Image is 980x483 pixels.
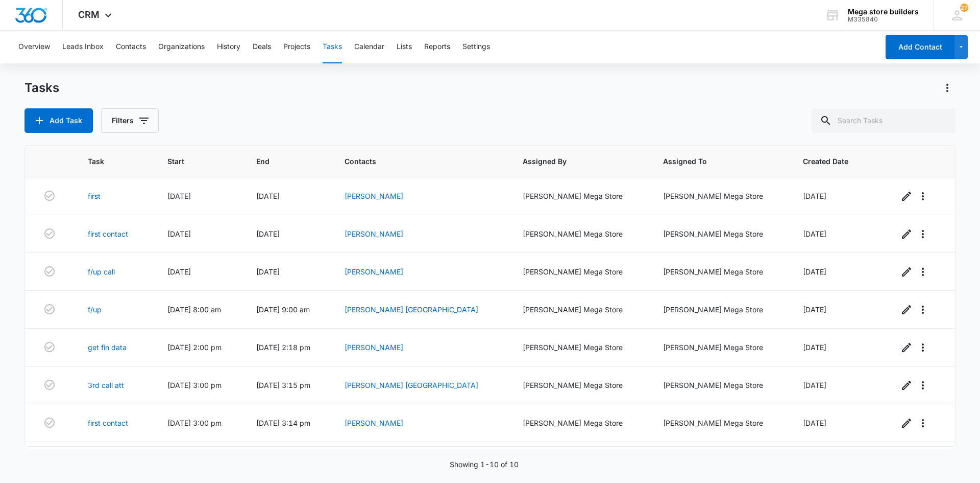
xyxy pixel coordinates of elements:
[88,418,128,428] a: first contact
[663,191,779,201] div: [PERSON_NAME] Mega Store
[283,31,310,63] button: Projects
[167,229,191,238] span: [DATE]
[848,16,919,23] div: account id
[256,419,310,427] span: [DATE] 3:14 pm
[803,343,826,352] span: [DATE]
[256,229,280,238] span: [DATE]
[424,31,450,63] button: Reports
[663,266,779,277] div: [PERSON_NAME] Mega Store
[167,156,216,167] span: Start
[803,419,826,427] span: [DATE]
[345,229,403,238] a: [PERSON_NAME]
[450,459,519,470] p: Showing 1-10 of 10
[803,267,826,276] span: [DATE]
[256,267,280,276] span: [DATE]
[167,419,222,427] span: [DATE] 3:00 pm
[523,304,639,315] div: [PERSON_NAME] Mega Store
[663,304,779,315] div: [PERSON_NAME] Mega Store
[345,267,403,276] a: [PERSON_NAME]
[812,108,955,133] input: Search Tasks
[24,108,93,133] button: Add Task
[354,31,384,63] button: Calendar
[116,31,146,63] button: Contacts
[167,305,221,314] span: [DATE] 8:00 am
[88,266,115,277] a: f/up call
[523,380,639,390] div: [PERSON_NAME] Mega Store
[397,31,412,63] button: Lists
[88,342,127,353] a: get fin data
[88,228,128,239] a: first contact
[323,31,342,63] button: Tasks
[803,381,826,389] span: [DATE]
[939,80,955,96] button: Actions
[256,156,305,167] span: End
[167,381,222,389] span: [DATE] 3:00 pm
[345,343,403,352] a: [PERSON_NAME]
[167,192,191,200] span: [DATE]
[523,228,639,239] div: [PERSON_NAME] Mega Store
[803,305,826,314] span: [DATE]
[663,418,779,428] div: [PERSON_NAME] Mega Store
[256,381,310,389] span: [DATE] 3:15 pm
[345,192,403,200] a: [PERSON_NAME]
[960,4,968,12] span: 27
[803,192,826,200] span: [DATE]
[18,31,50,63] button: Overview
[663,380,779,390] div: [PERSON_NAME] Mega Store
[78,9,100,20] span: CRM
[803,229,826,238] span: [DATE]
[345,156,483,167] span: Contacts
[345,305,478,314] a: [PERSON_NAME] [GEOGRAPHIC_DATA]
[88,156,128,167] span: Task
[803,156,859,167] span: Created Date
[167,343,222,352] span: [DATE] 2:00 pm
[523,418,639,428] div: [PERSON_NAME] Mega Store
[256,192,280,200] span: [DATE]
[663,342,779,353] div: [PERSON_NAME] Mega Store
[256,343,310,352] span: [DATE] 2:18 pm
[848,8,919,16] div: account name
[345,419,403,427] a: [PERSON_NAME]
[523,191,639,201] div: [PERSON_NAME] Mega Store
[88,380,124,390] a: 3rd call att
[256,305,310,314] span: [DATE] 9:00 am
[158,31,205,63] button: Organizations
[88,304,102,315] a: f/up
[62,31,104,63] button: Leads Inbox
[24,80,59,96] h1: Tasks
[253,31,271,63] button: Deals
[462,31,490,63] button: Settings
[523,342,639,353] div: [PERSON_NAME] Mega Store
[523,266,639,277] div: [PERSON_NAME] Mega Store
[886,35,954,59] button: Add Contact
[167,267,191,276] span: [DATE]
[88,191,101,201] a: first
[217,31,240,63] button: History
[101,108,159,133] button: Filters
[663,156,764,167] span: Assigned To
[960,4,968,12] div: notifications count
[663,228,779,239] div: [PERSON_NAME] Mega Store
[523,156,624,167] span: Assigned By
[345,381,478,389] a: [PERSON_NAME] [GEOGRAPHIC_DATA]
